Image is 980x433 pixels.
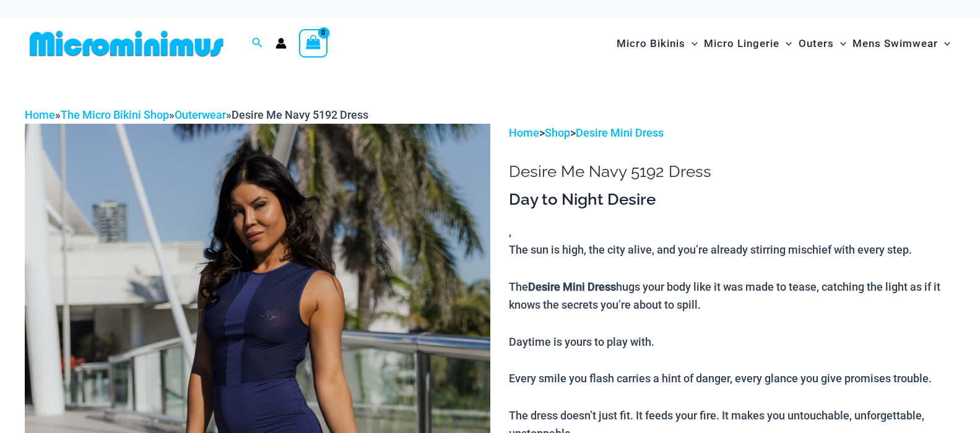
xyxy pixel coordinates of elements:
[834,28,846,59] span: Menu Toggle
[576,126,664,139] a: Desire Mini Dress
[509,162,955,181] h1: Desire Me Navy 5192 Dress
[509,126,539,139] a: Home
[275,38,287,49] a: Account icon link
[799,28,834,59] span: Outers
[614,25,701,62] a: Micro BikinisMenu ToggleMenu Toggle
[252,36,263,51] a: Search icon link
[25,108,55,121] a: Home
[299,29,327,58] a: View Shopping Cart, empty
[175,108,226,121] a: Outerwear
[61,108,169,121] a: The Micro Bikini Shop
[704,28,779,59] span: Micro Lingerie
[612,23,955,64] nav: Site Navigation
[545,126,570,139] a: Shop
[509,189,955,210] h3: Day to Night Desire
[25,30,228,58] img: MM SHOP LOGO FLAT
[852,28,938,59] span: Mens Swimwear
[938,28,950,59] span: Menu Toggle
[232,108,368,121] span: Desire Me Navy 5192 Dress
[528,280,616,293] b: Desire Mini Dress
[685,28,698,59] span: Menu Toggle
[701,25,795,62] a: Micro LingerieMenu ToggleMenu Toggle
[509,124,955,142] p: > >
[849,25,953,62] a: Mens SwimwearMenu ToggleMenu Toggle
[25,108,368,121] span: » » »
[779,28,792,59] span: Menu Toggle
[796,25,849,62] a: OutersMenu ToggleMenu Toggle
[617,28,685,59] span: Micro Bikinis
